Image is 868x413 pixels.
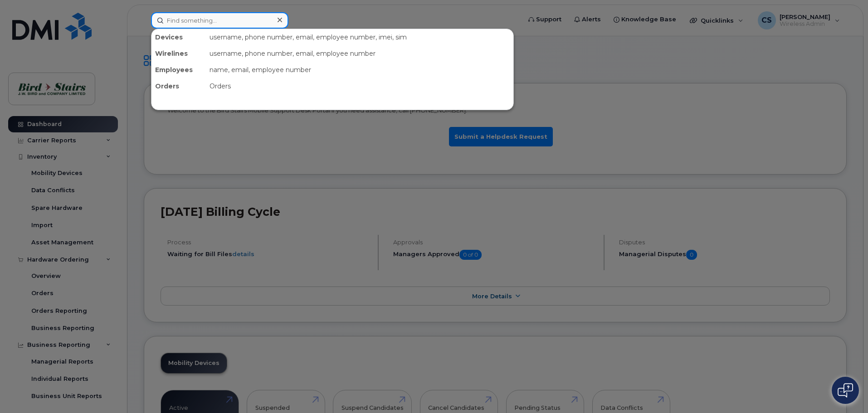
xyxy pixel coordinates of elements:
[151,62,206,78] div: Employees
[838,383,853,398] img: Open chat
[206,62,513,78] div: name, email, employee number
[151,45,206,62] div: Wirelines
[206,78,513,94] div: Orders
[206,45,513,62] div: username, phone number, email, employee number
[206,29,513,45] div: username, phone number, email, employee number, imei, sim
[151,78,206,94] div: Orders
[151,29,206,45] div: Devices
